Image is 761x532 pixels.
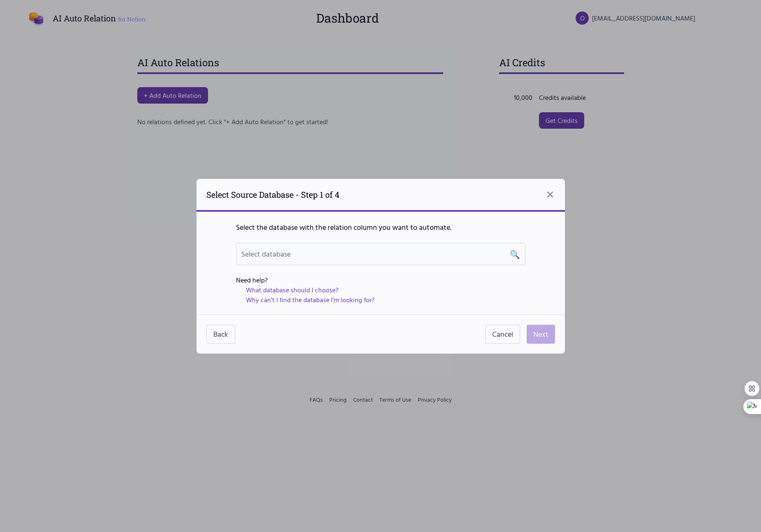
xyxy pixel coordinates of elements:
p: Select the database with the relation column you want to automate. [236,222,525,233]
button: Back [206,325,235,344]
button: Cancel [485,325,520,344]
span: Select database [241,248,291,259]
a: What database should I choose? [246,285,338,295]
h3: Need help? [236,275,525,285]
a: Why can't I find the database I'm looking for? [246,295,375,305]
button: Next [527,325,555,344]
span: 🔍 [510,248,520,260]
button: Close dialog [545,190,555,199]
h2: Select Source Database - Step 1 of 4 [206,189,340,200]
